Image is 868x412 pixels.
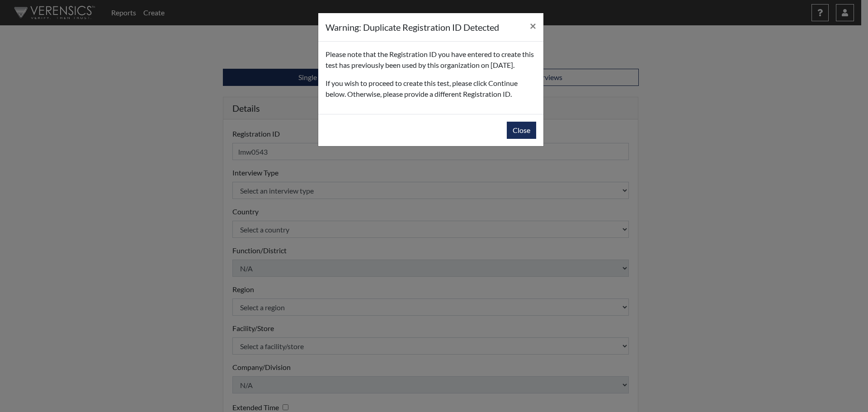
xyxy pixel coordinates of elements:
p: Please note that the Registration ID you have entered to create this test has previously been use... [325,49,536,71]
span: × [530,19,536,32]
h5: Warning: Duplicate Registration ID Detected [325,20,499,34]
button: Close [507,122,536,139]
p: If you wish to proceed to create this test, please click Continue below. Otherwise, please provid... [325,78,536,99]
button: Close [523,13,543,38]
